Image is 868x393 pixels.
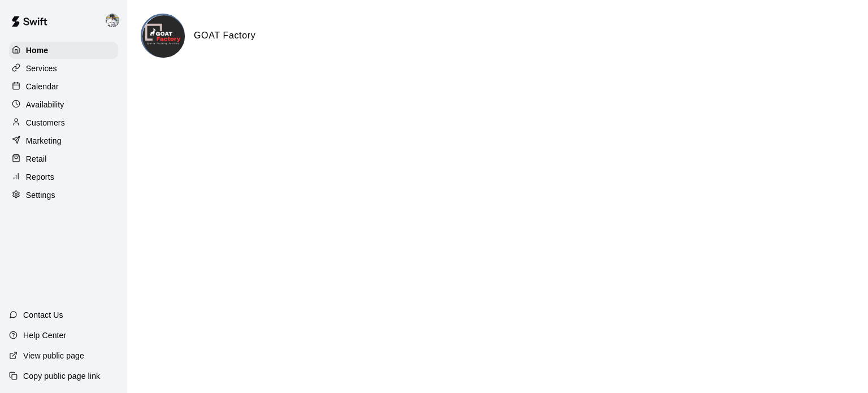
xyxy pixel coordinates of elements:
h6: GOAT Factory [194,28,255,43]
p: Reports [26,171,54,183]
p: Calendar [26,81,59,92]
a: Marketing [9,132,118,149]
a: Availability [9,96,118,113]
p: Customers [26,117,65,128]
p: Contact Us [23,309,63,321]
a: Calendar [9,78,118,95]
a: Customers [9,114,118,131]
p: Home [26,45,49,56]
p: Settings [26,189,55,201]
a: Home [9,42,118,59]
p: Services [26,63,57,74]
a: Settings [9,187,118,204]
p: View public page [23,350,84,361]
p: Availability [26,99,64,110]
a: Retail [9,150,118,167]
p: Marketing [26,135,62,146]
img: Justin Dunning [106,14,119,27]
p: Copy public page link [23,370,100,382]
p: Retail [26,153,47,165]
img: GOAT Factory logo [142,15,185,58]
a: Reports [9,169,118,185]
a: Services [9,60,118,77]
div: Justin Dunning [103,9,127,32]
p: Help Center [23,330,66,341]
